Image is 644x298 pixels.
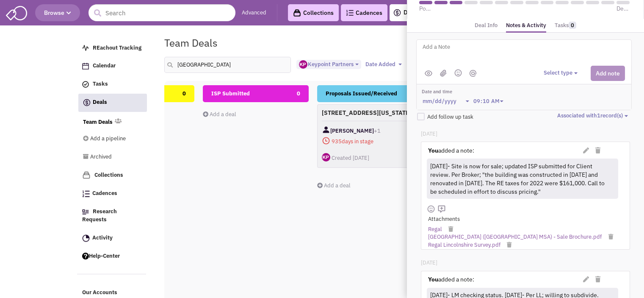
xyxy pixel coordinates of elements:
span: Research Requests [82,208,117,223]
label: Attachments [428,215,460,223]
img: icon-daysinstage-red.png [322,136,330,145]
a: Collections [78,167,146,184]
a: Add a pipeline [83,131,135,147]
span: Cadences [92,190,117,197]
img: mdi_comment-add-outline.png [437,205,446,213]
a: Regal Lincolnshire Survey.pdf [428,241,500,249]
div: [DATE]- Site is now for sale; updated ISP submitted for Client review. Per Broker; "the building ... [428,160,615,198]
span: Activity [92,234,113,241]
strong: You [428,147,438,154]
button: Select type [544,69,580,77]
label: added a note: [428,275,474,284]
span: REachout Tracking [93,44,141,51]
img: SmartAdmin [6,4,27,20]
a: Notes & Activity [506,19,546,33]
img: ny_GipEnDU-kinWYCc5EwQ.png [299,60,307,69]
img: icon-collection-lavender.png [82,171,91,179]
span: Add follow up task [427,113,473,120]
a: REachout Tracking [78,40,146,56]
img: public.png [425,70,432,76]
a: Activity [78,230,146,246]
span: Collections [94,171,123,178]
img: Activity.png [82,234,90,242]
input: Search deals [164,57,291,73]
button: Browse [35,4,80,21]
img: Calendar.png [82,63,89,70]
input: Search [88,4,235,21]
img: Research.png [82,209,89,214]
a: [GEOGRAPHIC_DATA] ([GEOGRAPHIC_DATA] MSA) - Sale Brochure.pdf [428,233,602,241]
span: Browse [44,9,71,17]
span: +1 [374,125,381,136]
img: Cadences_logo.png [346,10,354,16]
span: Potential Sites [419,4,432,13]
a: Add a deal [203,111,236,118]
i: Delete Note [595,276,600,282]
i: Edit Note [583,276,589,282]
label: added a note: [428,146,474,155]
span: Keypoint Partners [299,61,353,68]
button: Keypoint Partners [296,60,361,70]
img: icon-deals.svg [393,8,401,18]
i: Edit Note [583,148,589,153]
span: 1 [597,112,600,119]
a: Deals [78,94,147,112]
a: Help-Center [78,248,146,265]
span: 0 [182,85,186,102]
i: Remove Attachment [507,242,511,248]
a: Collections [288,4,339,21]
button: Date Added [362,60,404,69]
span: Deal Won [616,4,630,13]
a: Regal [428,226,442,234]
a: Archived [83,149,135,165]
img: Cadences_logo.png [82,190,90,197]
a: Cadences [341,4,387,21]
h1: Team Deals [164,37,218,48]
i: Remove Attachment [608,234,613,240]
span: days in stage [322,136,418,147]
img: mantion.png [470,70,476,77]
img: icon-collection-lavender-black.svg [293,9,301,17]
a: Tasks [555,19,576,32]
a: Team Deals [83,118,113,126]
a: Calendar [78,58,146,74]
a: Advanced [242,9,266,17]
p: [DATE] [421,130,630,138]
span: ISP Submitted [211,90,250,97]
span: 935 [332,138,342,145]
button: States [406,60,432,69]
span: Proposals Issued/Received [326,90,397,97]
span: 0 [297,85,300,102]
span: Tasks [93,81,108,88]
span: Calendar [93,62,116,70]
i: Remove Attachment [448,226,453,232]
img: help.png [82,253,89,259]
strong: You [428,276,438,283]
img: Contact Image [322,125,330,134]
label: Date and time [422,89,507,95]
span: [PERSON_NAME] [330,125,374,136]
a: Deals [393,8,419,18]
span: Created [DATE] [332,154,369,162]
button: Associated with1record(s) [557,112,630,120]
a: Add a deal [317,182,351,189]
img: icon-tasks.png [82,81,89,88]
img: emoji.png [454,69,462,77]
img: face-smile.png [427,205,435,213]
a: Tasks [78,76,146,92]
img: icon-deals.svg [83,97,91,108]
a: Deal Info [475,19,498,32]
span: Date Added [365,61,395,68]
a: Research Requests [78,204,146,228]
span: Our Accounts [82,289,117,296]
a: Cadences [78,186,146,202]
span: 0 [569,22,576,29]
h4: [STREET_ADDRESS][US_STATE] [322,109,418,117]
img: (jpg,png,gif,doc,docx,xls,xlsx,pdf,txt) [440,70,447,77]
i: Delete Note [595,148,600,153]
